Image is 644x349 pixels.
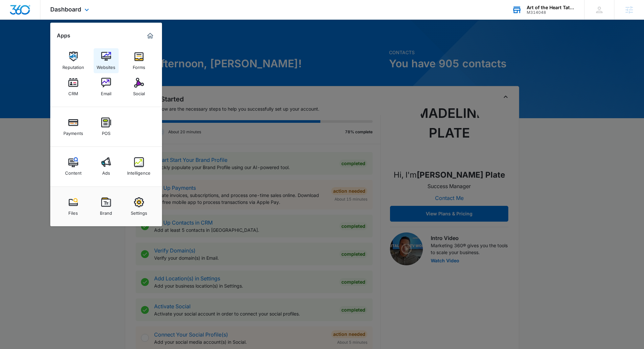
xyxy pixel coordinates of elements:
[94,194,119,219] a: Brand
[133,61,145,70] div: Forms
[126,154,151,179] a: Intelligence
[126,75,151,99] a: Social
[61,114,86,139] a: Payments
[127,167,150,176] div: Intelligence
[61,154,86,179] a: Content
[61,194,86,219] a: Files
[62,61,84,70] div: Reputation
[102,127,110,136] div: POS
[61,75,86,99] a: CRM
[527,5,575,10] div: account name
[61,48,86,73] a: Reputation
[63,127,83,136] div: Payments
[126,194,151,219] a: Settings
[527,10,575,15] div: account id
[126,48,151,73] a: Forms
[50,6,81,13] span: Dashboard
[131,207,147,216] div: Settings
[94,154,119,179] a: Ads
[68,207,78,216] div: Files
[94,114,119,139] a: POS
[102,167,110,176] div: Ads
[101,88,111,96] div: Email
[94,75,119,99] a: Email
[100,207,112,216] div: Brand
[133,88,145,96] div: Social
[94,48,119,73] a: Websites
[145,31,155,41] a: Marketing 360® Dashboard
[97,61,115,70] div: Websites
[57,33,70,39] h2: Apps
[68,88,78,96] div: CRM
[65,167,81,176] div: Content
